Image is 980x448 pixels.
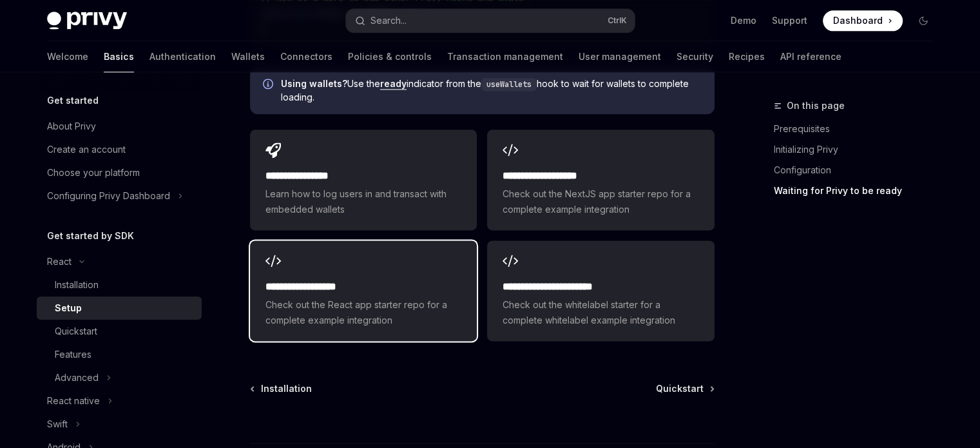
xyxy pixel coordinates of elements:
a: Recipes [729,41,765,72]
button: Toggle Advanced section [37,366,202,389]
svg: Info [263,79,276,92]
a: Support [772,14,807,27]
a: User management [579,41,661,72]
a: Basics [104,41,134,72]
div: About Privy [47,119,96,134]
div: React [47,254,72,269]
h5: Get started [47,93,99,108]
a: Transaction management [447,41,563,72]
span: Check out the whitelabel starter for a complete whitelabel example integration [503,297,698,328]
button: Toggle Swift section [37,413,202,436]
a: Demo [731,14,756,27]
button: Toggle React section [37,250,202,273]
div: Configuring Privy Dashboard [47,188,170,204]
button: Open search [346,9,635,32]
a: **** **** **** ***Check out the React app starter repo for a complete example integration [250,240,477,341]
strong: Using wallets? [281,78,347,89]
img: dark logo [47,12,127,30]
button: Toggle React native section [37,389,202,413]
span: Ctrl K [608,15,627,26]
a: **** **** **** **** ***Check out the whitelabel starter for a complete whitelabel example integra... [487,240,714,341]
a: Create an account [37,138,202,161]
div: Choose your platform [47,165,140,180]
a: **** **** **** *Learn how to log users in and transact with embedded wallets [250,130,477,230]
span: Installation [261,382,312,395]
a: Wallets [231,41,265,72]
div: Advanced [55,370,99,385]
span: Use the indicator from the hook to wait for wallets to complete loading. [281,77,702,104]
button: Toggle Configuring Privy Dashboard section [37,184,202,208]
div: React native [47,393,100,409]
button: Toggle dark mode [913,10,934,31]
span: Dashboard [833,14,883,27]
a: Connectors [280,41,332,72]
a: Waiting for Privy to be ready [774,180,944,201]
a: Dashboard [823,10,903,31]
span: On this page [787,98,845,113]
a: Security [677,41,713,72]
a: Quickstart [656,382,713,395]
div: Quickstart [55,324,97,339]
a: Quickstart [37,320,202,343]
div: Installation [55,277,99,293]
a: Prerequisites [774,119,944,139]
span: Quickstart [656,382,704,395]
div: Create an account [47,142,126,157]
a: Installation [251,382,312,395]
a: API reference [780,41,841,72]
a: Choose your platform [37,161,202,184]
div: Features [55,347,91,362]
span: Check out the React app starter repo for a complete example integration [265,297,461,328]
a: Configuration [774,160,944,180]
a: Features [37,343,202,366]
a: Setup [37,297,202,320]
div: Setup [55,300,82,316]
a: Policies & controls [348,41,432,72]
h5: Get started by SDK [47,228,134,244]
a: Initializing Privy [774,139,944,160]
a: ready [380,78,407,90]
a: Installation [37,273,202,297]
span: Check out the NextJS app starter repo for a complete example integration [503,186,698,217]
a: **** **** **** ****Check out the NextJS app starter repo for a complete example integration [487,130,714,230]
a: About Privy [37,115,202,138]
div: Swift [47,416,68,432]
a: Authentication [149,41,216,72]
code: useWallets [481,78,537,91]
div: Search... [370,13,407,28]
span: Learn how to log users in and transact with embedded wallets [265,186,461,217]
a: Welcome [47,41,88,72]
